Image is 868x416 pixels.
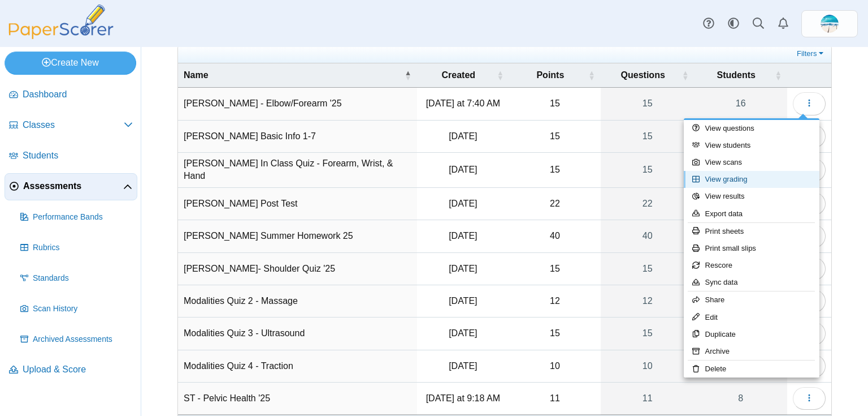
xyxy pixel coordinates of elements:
[684,154,819,171] a: View scans
[684,188,819,205] a: View results
[449,296,477,306] time: Feb 19, 2025 at 7:14 AM
[821,15,839,33] img: ps.H1yuw66FtyTk4FxR
[684,309,819,326] a: Edit
[509,153,601,188] td: 15
[16,265,137,292] a: Standards
[684,361,819,378] a: Delete
[684,343,819,360] a: Archive
[423,69,494,82] span: Created
[426,98,500,108] time: Sep 24, 2025 at 7:40 AM
[684,257,819,274] a: Rescore
[16,326,137,353] a: Archived Assessments
[449,199,477,208] time: Dec 4, 2024 at 7:23 AM
[601,383,695,414] a: 11
[601,318,695,349] a: 15
[775,70,782,81] span: Students : Activate to sort
[684,326,819,343] a: Duplicate
[23,119,124,131] span: Classes
[16,295,137,323] a: Scan History
[509,121,601,153] td: 15
[426,393,500,403] time: Sep 23, 2025 at 9:18 AM
[178,318,417,350] td: Modalities Quiz 3 - Ultrasound
[33,242,133,254] span: Rubrics
[695,88,787,119] a: 16
[449,328,477,338] time: Feb 24, 2025 at 7:40 AM
[449,264,477,273] time: Sep 17, 2025 at 7:34 AM
[184,69,402,82] span: Name
[684,240,819,257] a: Print small slips
[601,188,695,220] a: 22
[178,383,417,415] td: ST - Pelvic Health '25
[33,303,133,315] span: Scan History
[821,15,839,33] span: Chrissy Greenberg
[5,52,136,74] a: Create New
[23,88,133,101] span: Dashboard
[449,231,477,241] time: Aug 22, 2025 at 3:21 PM
[684,171,819,188] a: View grading
[794,48,828,59] a: Filters
[509,188,601,220] td: 22
[509,318,601,350] td: 15
[178,220,417,252] td: [PERSON_NAME] Summer Homework 25
[178,285,417,318] td: Modalities Quiz 2 - Massage
[178,188,417,220] td: [PERSON_NAME] Post Test
[33,273,133,284] span: Standards
[33,212,133,223] span: Performance Bands
[449,361,477,371] time: Feb 24, 2025 at 7:43 AM
[684,137,819,154] a: View students
[515,69,586,82] span: Points
[684,205,819,222] a: Export data
[601,220,695,252] a: 40
[5,5,118,39] img: PaperScorer
[601,121,695,152] a: 15
[601,88,695,119] a: 15
[684,274,819,291] a: Sync data
[497,70,504,81] span: Created : Activate to sort
[449,131,477,141] time: Sep 5, 2025 at 12:31 PM
[684,291,819,308] a: Share
[5,31,118,41] a: PaperScorer
[601,350,695,382] a: 10
[601,253,695,285] a: 15
[509,88,601,120] td: 15
[601,153,695,187] a: 15
[601,285,695,317] a: 12
[5,357,137,384] a: Upload & Score
[684,223,819,240] a: Print sheets
[606,69,680,82] span: Questions
[588,70,595,81] span: Points : Activate to sort
[700,69,772,82] span: Students
[509,253,601,285] td: 15
[405,70,411,81] span: Name : Activate to invert sorting
[5,173,137,200] a: Assessments
[33,334,133,345] span: Archived Assessments
[178,153,417,188] td: [PERSON_NAME] In Class Quiz - Forearm, Wrist, & Hand
[23,149,133,162] span: Students
[178,253,417,285] td: [PERSON_NAME]- Shoulder Quiz '25
[509,220,601,252] td: 40
[449,165,477,174] time: Sep 25, 2024 at 8:48 AM
[5,82,137,109] a: Dashboard
[16,234,137,261] a: Rubrics
[23,180,123,192] span: Assessments
[509,383,601,415] td: 11
[684,120,819,137] a: View questions
[801,10,858,37] a: ps.H1yuw66FtyTk4FxR
[16,204,137,231] a: Performance Bands
[5,143,137,170] a: Students
[695,383,787,414] a: 8
[509,350,601,383] td: 10
[178,350,417,383] td: Modalities Quiz 4 - Traction
[509,285,601,318] td: 12
[771,11,796,36] a: Alerts
[23,363,133,376] span: Upload & Score
[682,70,689,81] span: Questions : Activate to sort
[5,112,137,139] a: Classes
[178,121,417,153] td: [PERSON_NAME] Basic Info 1-7
[178,88,417,120] td: [PERSON_NAME] - Elbow/Forearm '25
